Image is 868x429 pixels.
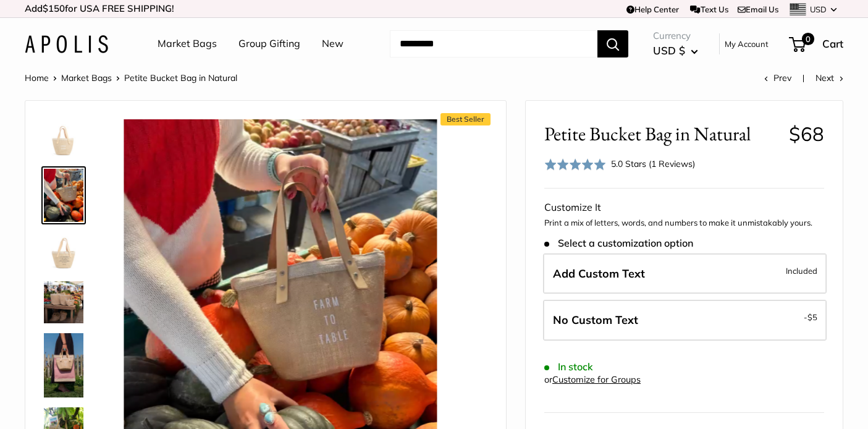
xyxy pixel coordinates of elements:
button: USD $ [653,41,698,61]
span: Petite Bucket Bag in Natural [124,72,237,83]
div: 5.0 Stars (1 Reviews) [611,157,695,171]
a: New [322,35,343,53]
p: Print a mix of letters, words, and numbers to make it unmistakably yours. [544,217,824,229]
span: Petite Bucket Bag in Natural [544,122,780,145]
a: Market Bags [158,35,217,53]
label: Add Custom Text [543,253,827,294]
a: Petite Bucket Bag in Natural [41,229,86,274]
div: or [544,372,641,388]
img: Petite Bucket Bag in Natural [44,169,83,222]
input: Search... [390,30,597,57]
nav: Breadcrumb [25,70,237,86]
a: Text Us [690,4,728,14]
div: 5.0 Stars (1 Reviews) [544,155,695,173]
a: Petite Bucket Bag in Natural [41,117,86,161]
img: Petite Bucket Bag in Natural [44,232,83,271]
span: Cart [822,37,843,50]
span: No Custom Text [553,313,638,327]
a: Next [815,72,843,83]
span: - [804,310,817,325]
button: Search [597,30,628,57]
span: Best Seller [440,113,491,125]
span: Included [786,263,817,278]
a: Customize for Groups [552,374,641,385]
span: USD [810,4,827,14]
a: Prev [764,72,791,83]
span: Select a customization option [544,237,693,249]
a: Market Bags [61,72,112,83]
span: 0 [802,33,814,45]
a: Petite Bucket Bag in Natural [41,331,86,399]
a: My Account [725,36,769,51]
span: Currency [653,27,698,45]
span: $5 [807,312,817,322]
a: Group Gifting [238,35,300,53]
div: Customize It [544,198,824,217]
a: Email Us [738,4,778,14]
a: Petite Bucket Bag in Natural [41,279,86,326]
span: $68 [789,122,824,146]
img: Petite Bucket Bag in Natural [44,119,83,159]
span: Add Custom Text [553,266,645,281]
img: Petite Bucket Bag in Natural [44,281,83,323]
a: Home [25,72,49,83]
span: USD $ [653,44,685,57]
a: Help Center [626,4,679,14]
img: Apolis [25,35,108,53]
span: In stock [544,361,593,373]
img: Petite Bucket Bag in Natural [44,333,83,397]
a: 0 Cart [790,34,843,54]
a: Petite Bucket Bag in Natural [41,166,86,224]
label: Leave Blank [543,300,827,341]
span: $150 [43,2,65,14]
